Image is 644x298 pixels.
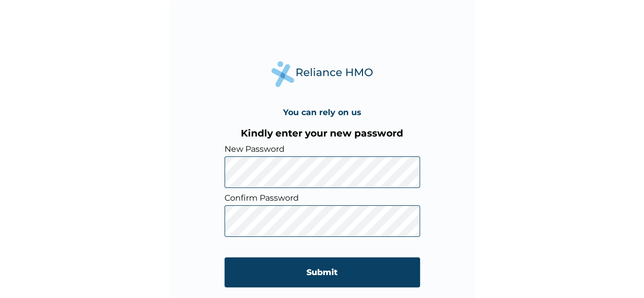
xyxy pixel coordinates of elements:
input: Submit [225,257,420,287]
h3: Kindly enter your new password [225,127,420,139]
h4: You can rely on us [283,107,361,117]
img: Reliance Health's Logo [271,61,373,87]
label: Confirm Password [225,193,420,203]
label: New Password [225,144,420,154]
